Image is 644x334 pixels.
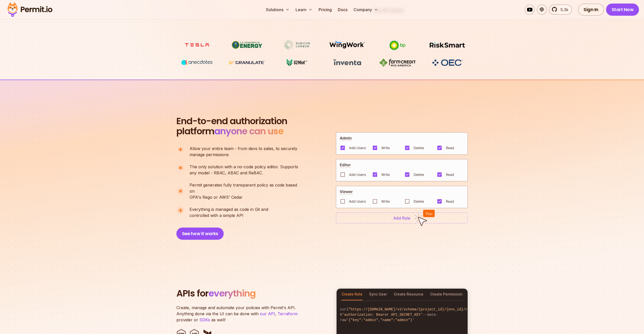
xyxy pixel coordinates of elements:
img: Wingwork [328,40,366,50]
span: anyone can use [214,125,283,138]
a: Terraform [278,311,298,316]
span: Allow your entire team - from devs to sales, to securely [190,145,297,152]
a: Sign In [578,4,604,16]
img: US department of energy [228,40,266,50]
img: Rubicon [278,40,316,50]
span: 'authorization: Bearer API_SECRET_KEY' [342,313,423,317]
span: "https://[DOMAIN_NAME]/v2/schema/{project_id}/{env_id}/roles" [348,307,478,311]
button: Company [351,5,380,15]
p: Create, manage and automate your policies with Permit's API. Anything done via the UI can be done... [176,305,303,323]
img: vega [178,58,216,67]
img: Granulate [228,58,266,67]
button: Sync User [369,289,387,300]
button: Create Resource [394,289,423,300]
a: our API [260,311,275,316]
button: Create Role [342,289,362,300]
a: Docs [336,5,349,15]
img: bp [378,40,416,51]
p: any model - RBAC, ABAC and ReBAC. [190,164,298,176]
img: G2mint [278,58,316,67]
a: Start Now [606,4,639,16]
p: manage permissions [190,145,297,158]
span: everything [209,287,256,300]
a: SDKs [199,317,210,322]
button: Solutions [264,5,292,15]
span: '{"key":"admin","name":"admin"}' [346,318,414,322]
span: Permit generates fully transparent policy as code based on [190,182,302,194]
span: The only solution with a no-code policy editor. Supports [190,164,298,170]
img: Permit logo [5,1,55,18]
img: OEC [431,59,464,67]
code: curl -H --data-raw [337,303,468,327]
button: Learn [294,5,315,15]
span: Everything is managed as code in Git and [190,206,268,212]
p: controlled with a simple API [190,206,268,218]
p: OPA's Rego or AWS' Cedar [190,182,302,200]
span: End-to-end authorization [176,116,287,126]
img: inventa [328,58,366,67]
h2: APIs for [176,288,330,299]
span: 5.3k [557,7,568,13]
img: Risksmart [428,40,466,50]
img: tesla [178,40,216,50]
img: Farm Credit [378,58,416,67]
button: See how it works [176,228,224,240]
button: Create Permission [430,289,463,300]
a: Pricing [317,5,334,15]
h2: platform [176,116,287,136]
a: 5.3k [549,5,572,15]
